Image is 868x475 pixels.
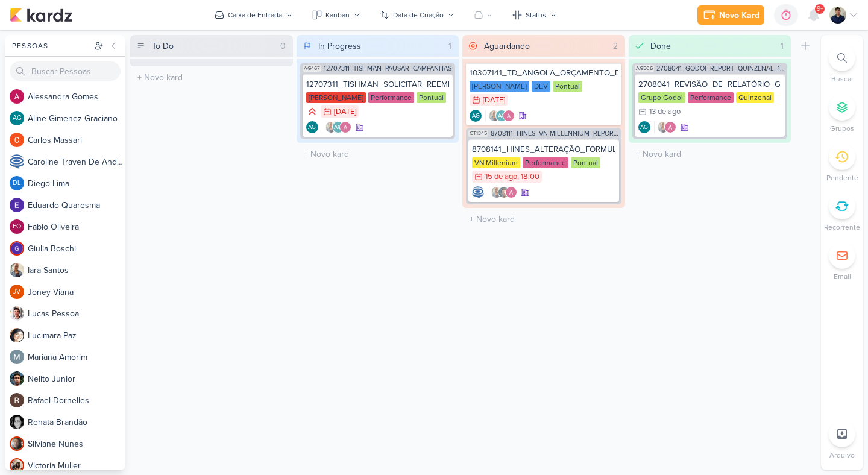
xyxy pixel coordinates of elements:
[10,371,24,386] img: Nelito Junior
[306,121,318,133] div: Criador(a): Aline Gimenez Graciano
[334,125,342,131] p: AG
[608,40,623,52] div: 2
[10,8,72,22] img: kardz.app
[829,450,855,461] p: Arquivo
[503,110,515,122] img: Alessandra Gomes
[10,415,24,429] img: Renata Brandão
[656,65,785,72] span: 2708041_GODOI_REPORT_QUINZENAL_14.08
[532,81,550,92] div: DEV
[470,81,529,92] div: [PERSON_NAME]
[654,121,676,133] div: Colaboradores: Iara Santos, Alessandra Gomes
[638,79,782,90] div: 2708041_REVISÃO_DE_RELATÓRIO_GODOI_REPORT_QUINZENAL_14.08
[826,172,858,183] p: Pendente
[495,110,508,122] div: Aline Gimenez Graciano
[491,130,619,137] span: 8708111_HINES_VN MILLENNIUM_REPORT_SEMANAL_14.08
[13,180,21,187] p: DL
[28,459,125,472] div: V i c t o r i a M u l l e r
[10,176,24,190] div: Diego Lima
[299,145,457,163] input: + Novo kard
[444,40,456,52] div: 1
[28,438,125,450] div: S i l v i a n e N u n e s
[491,186,503,198] img: Iara Santos
[498,186,510,198] img: Nelito Junior
[571,157,600,168] div: Pontual
[824,222,860,233] p: Recorrente
[485,110,515,122] div: Colaboradores: Iara Santos, Aline Gimenez Graciano, Alessandra Gomes
[688,92,734,103] div: Performance
[10,328,24,342] img: Lucimara Paz
[505,186,517,198] img: Alessandra Gomes
[308,125,316,131] p: AG
[472,186,484,198] div: Criador(a): Caroline Traven De Andrade
[468,130,488,137] span: CT1345
[640,125,648,131] p: AG
[697,5,764,25] button: Novo Kard
[657,121,669,133] img: Iara Santos
[10,350,24,364] img: Mariana Amorim
[339,121,351,133] img: Alessandra Gomes
[465,210,623,228] input: + Novo kard
[649,108,681,116] div: 13 de ago
[275,40,291,52] div: 0
[517,173,539,181] div: , 18:00
[10,306,24,321] img: Lucas Pessoa
[28,373,125,385] div: N e l i t o J u n i o r
[13,115,22,122] p: AG
[28,134,125,146] div: C a r l o s M a s s a r i
[10,61,121,81] input: Buscar Pessoas
[28,242,125,255] div: G i u l i a B o s c h i
[10,154,24,169] img: Caroline Traven De Andrade
[28,307,125,320] div: L u c a s P e s s o a
[306,121,318,133] div: Aline Gimenez Graciano
[28,177,125,190] div: D i e g o L i m a
[28,329,125,342] div: L u c i m a r a P a z
[488,186,517,198] div: Colaboradores: Iara Santos, Nelito Junior, Alessandra Gomes
[470,110,482,122] div: Aline Gimenez Graciano
[10,40,92,51] div: Pessoas
[332,121,344,133] div: Aline Gimenez Graciano
[10,133,24,147] img: Carlos Massari
[631,145,789,163] input: + Novo kard
[523,157,568,168] div: Performance
[719,9,759,22] div: Novo Kard
[483,96,505,104] div: [DATE]
[470,68,618,78] div: 10307141_TD_ANGOLA_ORÇAMENTO_DEV_SITE_ANGOLA
[10,219,24,234] div: Fabio Oliveira
[368,92,414,103] div: Performance
[635,65,654,72] span: AG506
[10,241,24,256] img: Giulia Boschi
[28,416,125,429] div: R e n a t a B r a n d ã o
[13,289,20,295] p: JV
[303,65,321,72] span: AG467
[488,110,500,122] img: Iara Santos
[638,121,650,133] div: Aline Gimenez Graciano
[28,286,125,298] div: J o n e y V i a n a
[470,110,482,122] div: Criador(a): Aline Gimenez Graciano
[28,264,125,277] div: I a r a S a n t o s
[28,351,125,363] div: M a r i a n a A m o r i m
[664,121,676,133] img: Alessandra Gomes
[417,92,446,103] div: Pontual
[28,90,125,103] div: A l e s s a n d r a G o m e s
[472,113,480,119] p: AG
[28,199,125,212] div: E d u a r d o Q u a r e s m a
[10,393,24,407] img: Rafael Dornelles
[638,92,685,103] div: Grupo Godoi
[28,112,125,125] div: A l i n e G i m e n e z G r a c i a n o
[776,40,788,52] div: 1
[325,121,337,133] img: Iara Santos
[638,121,650,133] div: Criador(a): Aline Gimenez Graciano
[817,4,823,14] span: 9+
[472,144,615,155] div: 8708141_HINES_ALTERAÇÃO_FORMULÁRIO
[133,69,291,86] input: + Novo kard
[322,121,351,133] div: Colaboradores: Iara Santos, Aline Gimenez Graciano, Alessandra Gomes
[472,186,484,198] img: Caroline Traven De Andrade
[306,92,366,103] div: [PERSON_NAME]
[553,81,582,92] div: Pontual
[830,123,854,134] p: Grupos
[334,108,356,116] div: [DATE]
[10,89,24,104] img: Alessandra Gomes
[10,111,24,125] div: Aline Gimenez Graciano
[28,156,125,168] div: C a r o l i n e T r a v e n D e A n d r a d e
[485,173,517,181] div: 15 de ago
